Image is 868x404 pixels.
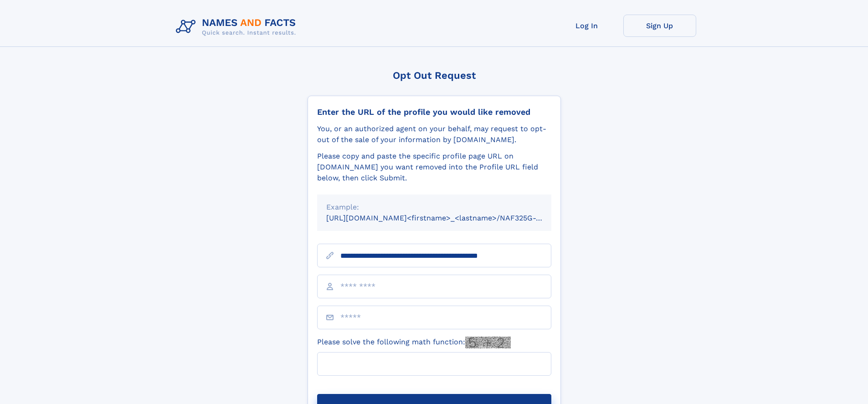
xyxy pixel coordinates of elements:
a: Sign Up [623,15,696,37]
div: Example: [326,202,542,213]
div: Enter the URL of the profile you would like removed [317,107,551,117]
small: [URL][DOMAIN_NAME]<firstname>_<lastname>/NAF325G-xxxxxxxx [326,214,569,222]
a: Log In [550,15,623,37]
label: Please solve the following math function: [317,337,511,348]
div: Please copy and paste the specific profile page URL on [DOMAIN_NAME] you want removed into the Pr... [317,151,551,184]
div: Opt Out Request [308,70,561,81]
div: You, or an authorized agent on your behalf, may request to opt-out of the sale of your informatio... [317,123,551,145]
img: Logo Names and Facts [172,15,303,39]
